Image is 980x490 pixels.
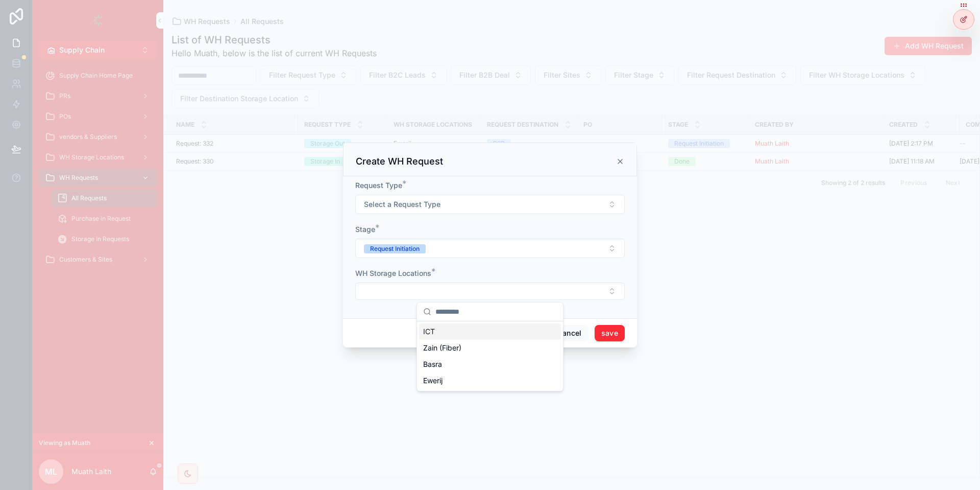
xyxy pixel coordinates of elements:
[370,244,420,253] div: Request Initiation
[355,181,402,190] span: Request Type
[423,326,435,337] span: ICT
[355,195,625,214] button: Select Button
[355,225,375,234] span: Stage
[423,359,442,369] span: Basra
[595,325,625,341] button: save
[355,239,625,258] button: Select Button
[356,155,443,168] h3: Create WH Request
[423,376,443,386] span: Ewerij
[550,325,588,341] button: Cancel
[364,199,440,209] span: Select a Request Type
[355,283,625,300] button: Select Button
[417,321,563,391] div: Suggestions
[423,343,461,353] span: Zain (Fiber)
[355,269,431,277] span: WH Storage Locations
